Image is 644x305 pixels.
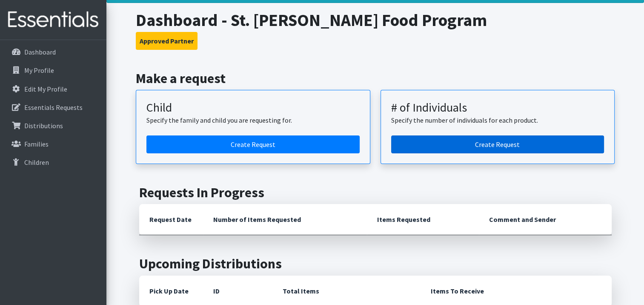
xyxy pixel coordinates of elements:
h2: Make a request [136,70,615,86]
a: My Profile [3,62,103,79]
p: Specify the number of individuals for each product. [391,115,604,125]
th: Comment and Sender [479,204,611,235]
p: Children [24,158,49,167]
h1: Dashboard - St. [PERSON_NAME] Food Program [136,10,615,30]
a: Edit My Profile [3,81,103,98]
p: Families [24,140,49,148]
p: Edit My Profile [24,85,67,93]
p: Dashboard [24,48,56,56]
h3: Child [146,101,360,115]
p: Distributions [24,121,63,130]
p: Specify the family and child you are requesting for. [146,115,360,125]
th: Number of Items Requested [203,204,367,235]
a: Children [3,154,103,171]
a: Create a request for a child or family [146,135,360,153]
a: Dashboard [3,43,103,60]
h2: Upcoming Distributions [139,256,612,272]
p: Essentials Requests [24,103,83,112]
th: Items Requested [367,204,479,235]
img: HumanEssentials [3,6,103,34]
h3: # of Individuals [391,101,604,115]
a: Essentials Requests [3,99,103,116]
button: Approved Partner [136,32,197,50]
th: Request Date [139,204,203,235]
a: Distributions [3,117,103,134]
a: Create a request by number of individuals [391,135,604,153]
h2: Requests In Progress [139,184,612,201]
a: Families [3,135,103,152]
p: My Profile [24,66,54,75]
